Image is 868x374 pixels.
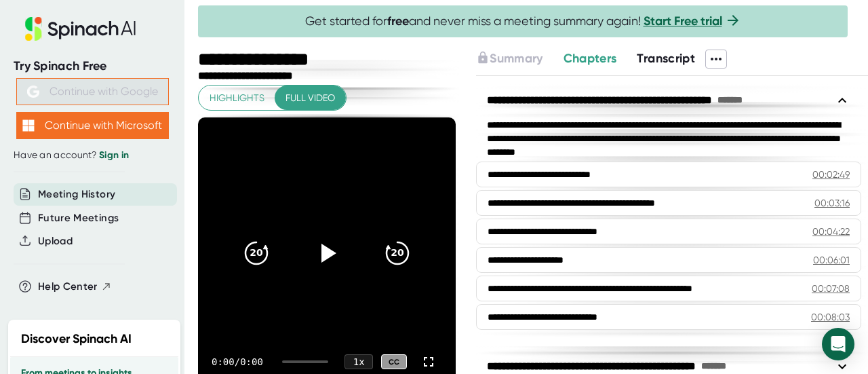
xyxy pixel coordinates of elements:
[16,112,169,139] button: Continue with Microsoft
[14,149,171,162] div: Have an account?
[564,50,617,68] button: Chapters
[285,90,335,107] span: Full video
[381,354,407,370] div: CC
[812,282,850,295] div: 00:07:08
[637,50,695,68] button: Transcript
[490,51,542,66] span: Summary
[811,310,850,324] div: 00:08:03
[644,14,722,29] a: Start Free trial
[344,354,373,369] div: 1 x
[812,168,850,181] div: 00:02:49
[212,356,266,367] div: 0:00 / 0:00
[814,196,850,210] div: 00:03:16
[387,14,409,29] b: free
[199,86,275,111] button: Highlights
[210,90,264,107] span: Highlights
[38,187,115,202] button: Meeting History
[305,14,741,29] span: Get started for and never miss a meeting summary again!
[14,58,171,74] div: Try Spinach Free
[637,51,695,66] span: Transcript
[38,279,112,295] button: Help Center
[21,330,132,348] h2: Discover Spinach AI
[38,210,119,226] button: Future Meetings
[812,225,850,238] div: 00:04:22
[564,51,617,66] span: Chapters
[16,78,169,105] button: Continue with Google
[99,149,129,161] a: Sign in
[476,50,542,68] button: Summary
[38,233,73,249] button: Upload
[822,328,854,360] div: Open Intercom Messenger
[275,86,346,111] button: Full video
[476,50,563,69] div: Upgrade to access
[813,253,850,267] div: 00:06:01
[38,279,98,295] span: Help Center
[27,86,39,98] img: Aehbyd4JwY73AAAAAElFTkSuQmCC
